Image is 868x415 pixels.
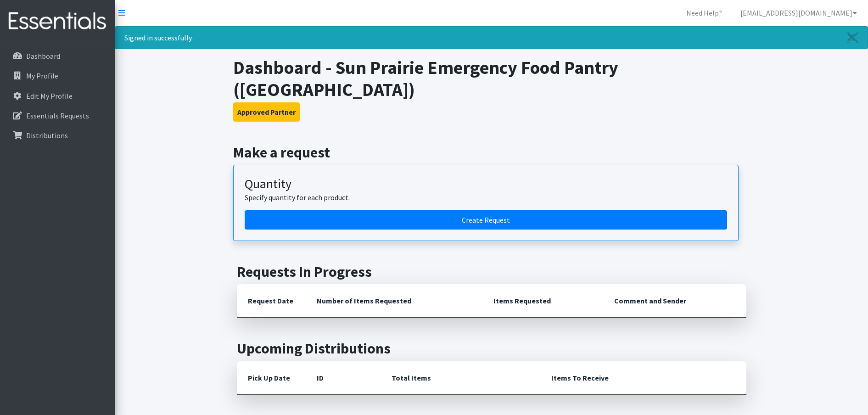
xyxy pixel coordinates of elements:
[4,47,111,65] a: Dashboard
[26,131,68,140] p: Distributions
[245,176,727,192] h3: Quantity
[115,26,868,49] div: Signed in successfully.
[4,87,111,105] a: Edit My Profile
[381,361,540,395] th: Total Items
[306,361,381,395] th: ID
[482,284,603,318] th: Items Requested
[26,51,60,61] p: Dashboard
[4,67,111,85] a: My Profile
[4,6,111,37] img: HumanEssentials
[4,126,111,145] a: Distributions
[237,361,306,395] th: Pick Up Date
[237,340,746,357] h2: Upcoming Distributions
[245,192,727,203] p: Specify quantity for each product.
[233,56,750,101] h1: Dashboard - Sun Prairie Emergency Food Pantry ([GEOGRAPHIC_DATA])
[733,4,864,22] a: [EMAIL_ADDRESS][DOMAIN_NAME]
[233,144,750,161] h2: Make a request
[26,111,89,120] p: Essentials Requests
[237,263,746,280] h2: Requests In Progress
[679,4,729,22] a: Need Help?
[306,284,483,318] th: Number of Items Requested
[603,284,746,318] th: Comment and Sender
[26,91,73,101] p: Edit My Profile
[26,71,58,80] p: My Profile
[233,102,300,122] button: Approved Partner
[838,27,868,49] a: Close
[540,361,746,395] th: Items To Receive
[237,284,306,318] th: Request Date
[245,210,727,230] a: Create a request by quantity
[4,107,111,125] a: Essentials Requests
